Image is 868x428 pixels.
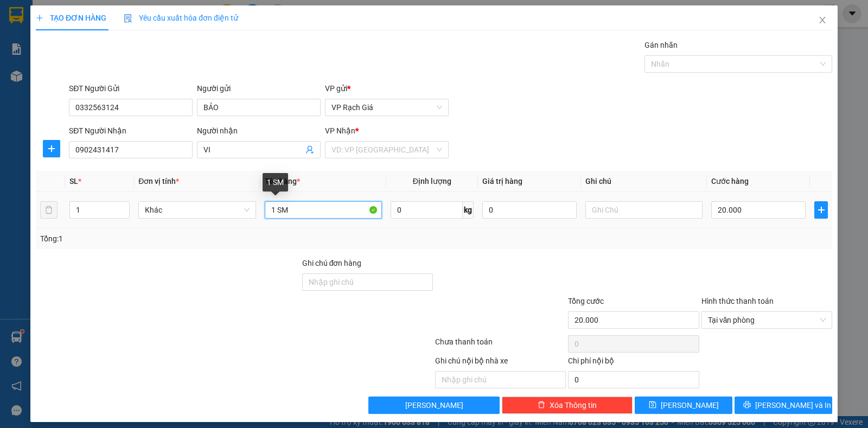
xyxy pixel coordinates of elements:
label: Hình thức thanh toán [701,297,774,305]
div: Tổng: 1 [40,233,336,245]
span: SL [69,177,78,186]
div: Ghi chú nội bộ nhà xe [435,355,566,371]
button: save[PERSON_NAME] [635,397,732,414]
input: Ghi chú đơn hàng [302,273,433,291]
span: Tại văn phòng [708,312,826,328]
button: printer[PERSON_NAME] và In [735,397,832,414]
span: kg [463,201,474,219]
span: Đơn vị tính [138,177,179,186]
button: Close [807,5,838,36]
div: Người gửi [197,82,321,94]
span: Điện thoại: [4,69,80,105]
button: plus [814,201,828,219]
span: VP Rạch Giá [331,99,442,116]
span: Địa chỉ: [4,44,81,68]
div: SĐT Người Nhận [69,125,193,137]
span: Tên hàng [265,177,300,186]
span: Cước hàng [711,177,749,186]
span: plus [36,14,43,22]
input: VD: Bàn, Ghế [265,201,382,219]
button: deleteXóa Thông tin [502,397,633,414]
span: VP [GEOGRAPHIC_DATA] [83,24,180,48]
span: close [818,16,827,24]
label: Gán nhãn [644,41,678,49]
span: VP Rạch Giá [4,30,61,42]
button: delete [40,201,58,219]
span: [PERSON_NAME] [661,399,719,411]
span: user-add [305,145,314,154]
img: icon [124,14,132,23]
span: Khác [145,202,249,218]
div: Người nhận [197,125,321,137]
button: plus [43,140,60,157]
strong: NHÀ XE [PERSON_NAME] [17,5,168,20]
span: Giá trị hàng [482,177,522,186]
div: SĐT Người Gửi [69,82,193,94]
span: delete [538,401,545,410]
input: Ghi Chú [585,201,703,219]
span: plus [43,144,60,153]
span: [PERSON_NAME] [405,399,463,411]
div: 1 SM [263,173,288,191]
input: Nhập ghi chú [435,371,566,388]
span: Tổng cước [568,297,604,305]
span: VP Nhận [325,126,355,135]
span: TẠO ĐƠN HÀNG [36,14,106,22]
span: plus [815,206,827,214]
span: save [649,401,656,410]
strong: [STREET_ADDRESS] Châu [83,62,173,86]
strong: 260A, [PERSON_NAME] [4,44,81,68]
span: Xóa Thông tin [550,399,597,411]
span: Địa chỉ: [83,50,173,86]
button: [PERSON_NAME] [368,397,499,414]
input: 0 [482,201,577,219]
label: Ghi chú đơn hàng [302,259,362,267]
span: Định lượng [413,177,451,186]
span: Yêu cầu xuất hóa đơn điện tử [124,14,238,22]
div: Chi phí nội bộ [568,355,699,371]
span: [PERSON_NAME] và In [755,399,831,411]
div: VP gửi [325,82,449,94]
div: Chưa thanh toán [434,336,567,355]
span: printer [743,401,751,410]
th: Ghi chú [581,171,707,192]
